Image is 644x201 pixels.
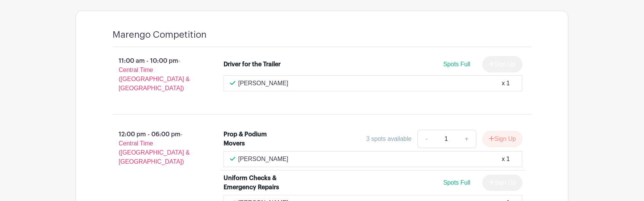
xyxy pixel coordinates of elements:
div: Driver for the Trailer [224,60,281,69]
span: Spots Full [443,61,470,67]
div: 3 spots available [366,134,411,144]
span: Spots Full [443,179,470,186]
div: Prop & Podium Movers [224,130,289,148]
a: - [417,130,435,148]
h4: Marengo Competition [113,29,206,40]
p: 11:00 am - 10:00 pm [100,53,211,96]
div: x 1 [502,79,510,88]
p: [PERSON_NAME] [238,79,289,88]
div: Uniform Checks & Emergency Repairs [224,174,289,192]
button: Sign Up [482,131,522,147]
p: [PERSON_NAME] [238,155,289,164]
p: 12:00 pm - 06:00 pm [100,127,211,169]
div: x 1 [502,155,510,164]
a: + [457,130,476,148]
